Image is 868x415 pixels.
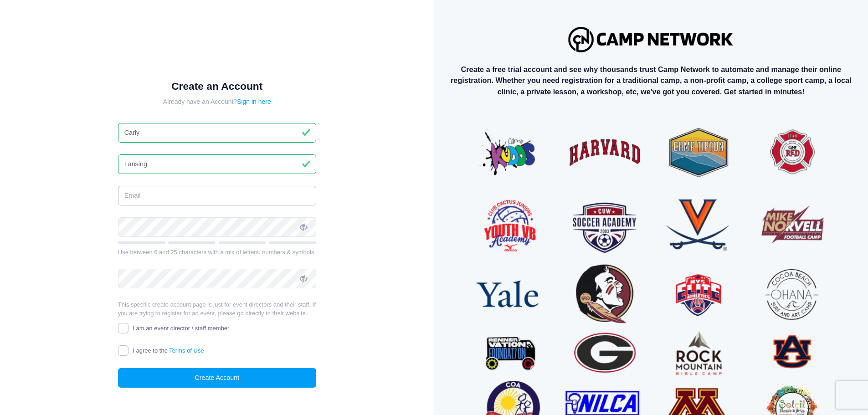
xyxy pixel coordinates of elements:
button: Create Account [118,368,316,388]
div: Use between 6 and 25 characters with a mix of letters, numbers & symbols. [118,248,316,257]
input: I am an event director / staff member [118,323,128,333]
span: I am an event director / staff member [133,325,229,332]
input: Email [118,186,316,205]
img: Logo [564,22,738,56]
div: Already have an Account? [118,97,316,107]
p: This specific create account page is just for event directors and their staff. If you are trying ... [118,300,316,318]
a: Sign in here [237,98,271,105]
input: First Name [118,123,316,143]
input: I agree to theTerms of Use [118,345,128,356]
input: Last Name [118,154,316,174]
span: I agree to the [133,347,204,354]
h1: Create an Account [118,80,316,92]
a: Terms of Use [169,347,204,354]
p: Create a free trial account and see why thousands trust Camp Network to automate and manage their... [442,64,861,97]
